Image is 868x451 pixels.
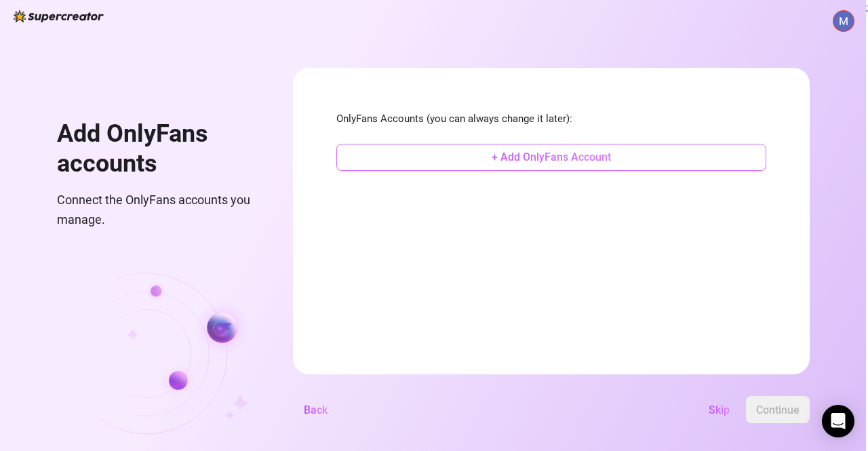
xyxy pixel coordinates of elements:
span: Connect the OnlyFans accounts you manage. [57,191,260,229]
button: + Add OnlyFans Account [336,144,766,171]
img: ACg8ocKVE1cw4sU-HorgQqIYENEHGHr2R8wKEVVAKcbKUWHgNedd=s96-c [833,11,854,31]
h1: Add OnlyFans accounts [57,119,260,178]
span: Back [304,404,328,416]
span: Skip [709,404,730,416]
div: Open Intercom Messenger [822,405,854,437]
img: logo [14,10,104,22]
button: Skip [698,396,741,423]
button: Back [293,396,338,423]
span: + Add OnlyFans Account [492,151,611,163]
span: OnlyFans Accounts (you can always change it later): [336,111,766,128]
button: Continue [746,396,810,423]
